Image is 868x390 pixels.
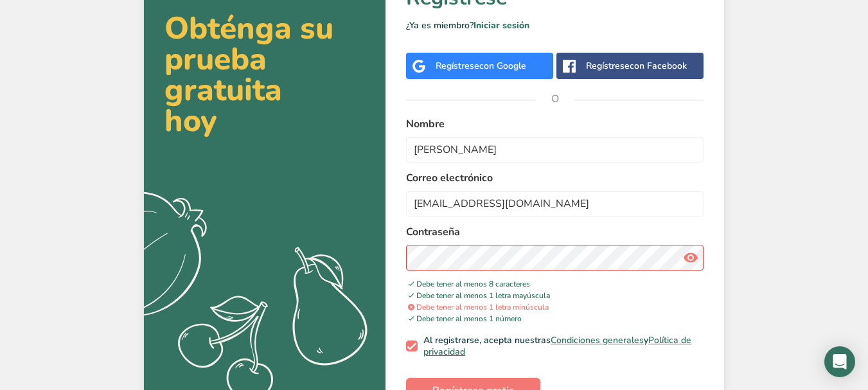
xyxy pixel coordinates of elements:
span: Debe tener al menos 1 letra minúscula [406,302,549,312]
h2: Obténga su prueba gratuita hoy [164,13,365,136]
a: Iniciar sesión [474,19,529,31]
span: con Google [479,60,526,72]
input: email@example.com [406,191,704,217]
span: O [536,80,574,118]
a: Condiciones generales [551,334,644,346]
div: Regístrese [436,59,526,73]
a: Política de privacidad [423,334,691,358]
label: Nombre [406,116,704,132]
div: Regístrese [586,59,687,73]
span: Al registrarse, acepta nuestras y [418,335,699,357]
input: John Doe [406,137,704,163]
div: Open Intercom Messenger [824,346,855,377]
span: Debe tener al menos 8 caracteres [406,279,530,289]
span: Debe tener al menos 1 número [406,314,522,324]
span: con Facebook [630,60,687,72]
label: Contraseña [406,224,704,240]
p: ¿Ya es miembro? [406,19,704,32]
label: Correo electrónico [406,170,704,186]
span: Debe tener al menos 1 letra mayúscula [406,290,550,301]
